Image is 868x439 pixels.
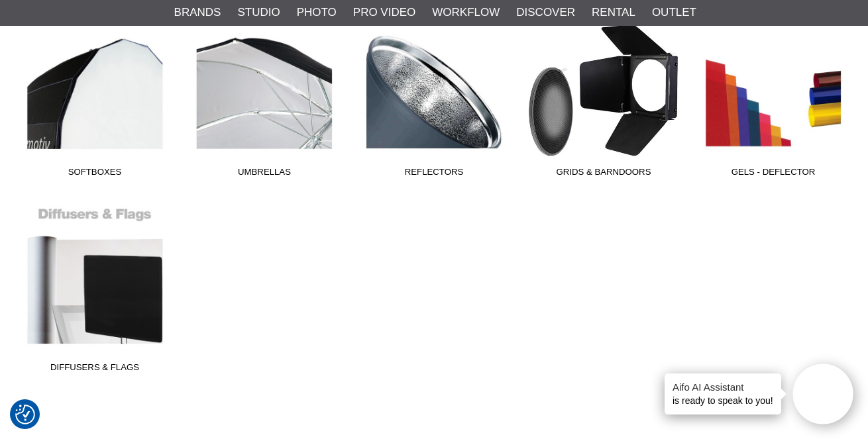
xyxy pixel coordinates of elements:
div: is ready to speak to you! [665,373,781,415]
a: Photo [297,4,337,21]
a: Studio [237,4,280,21]
span: Softboxes [10,166,180,183]
a: Rental [592,4,635,21]
a: Discover [516,4,575,21]
span: Diffusers & Flags [10,361,180,379]
a: Umbrellas [180,5,349,183]
a: Pro Video [353,4,415,21]
a: Grids & Barndoors [519,5,688,183]
a: Diffusers & Flags [10,200,180,379]
a: Workflow [432,4,500,21]
a: Outlet [652,4,696,21]
button: Consent Preferences [15,403,35,426]
span: Gels - Deflector [688,166,858,183]
a: Brands [174,4,221,21]
a: Softboxes [10,5,180,183]
a: Reflectors [349,5,519,183]
h4: Aifo AI Assistant [673,380,773,394]
span: Reflectors [349,166,519,183]
img: Revisit consent button [15,405,35,424]
span: Grids & Barndoors [519,166,688,183]
span: Umbrellas [180,166,349,183]
a: Gels - Deflector [688,5,858,183]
